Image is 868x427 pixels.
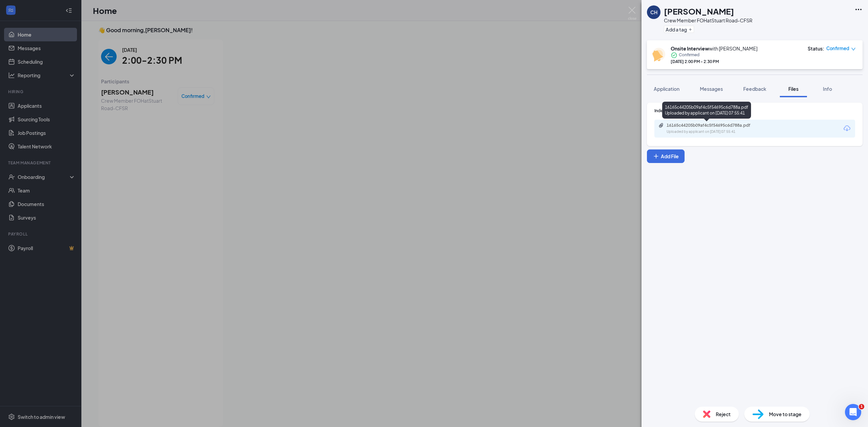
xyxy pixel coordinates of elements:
[671,45,757,52] div: with [PERSON_NAME]
[700,86,723,92] span: Messages
[654,86,679,92] span: Application
[647,149,685,163] button: Add FilePlus
[843,124,851,133] svg: Download
[851,47,856,52] span: down
[664,26,694,33] button: PlusAdd a tag
[654,108,855,114] div: Indeed Resume
[664,5,734,17] h1: [PERSON_NAME]
[743,86,766,92] span: Feedback
[845,404,861,420] iframe: Intercom live chat
[650,9,657,16] div: CH
[662,102,751,119] div: 16165c44205b09af4c5f54695c6d788a.pdf Uploaded by applicant on [DATE] 07:55:41
[854,5,863,14] svg: Ellipses
[788,86,798,92] span: Files
[826,45,849,52] span: Confirmed
[653,153,659,160] svg: Plus
[823,86,832,92] span: Info
[859,404,864,409] span: 1
[658,123,664,128] svg: Paperclip
[769,410,802,418] span: Move to stage
[664,17,752,24] div: Crew Member FOH at Stuart Road-CFSR
[808,45,824,52] div: Status :
[671,45,709,52] b: Onsite Interview
[671,59,757,64] div: [DATE] 2:00 PM - 2:30 PM
[658,123,768,135] a: Paperclip16165c44205b09af4c5f54695c6d788a.pdfUploaded by applicant on [DATE] 07:55:41
[671,52,677,59] svg: CheckmarkCircle
[667,129,768,135] div: Uploaded by applicant on [DATE] 07:55:41
[716,410,731,418] span: Reject
[688,27,692,32] svg: Plus
[667,123,762,128] div: 16165c44205b09af4c5f54695c6d788a.pdf
[679,52,699,59] span: Confirmed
